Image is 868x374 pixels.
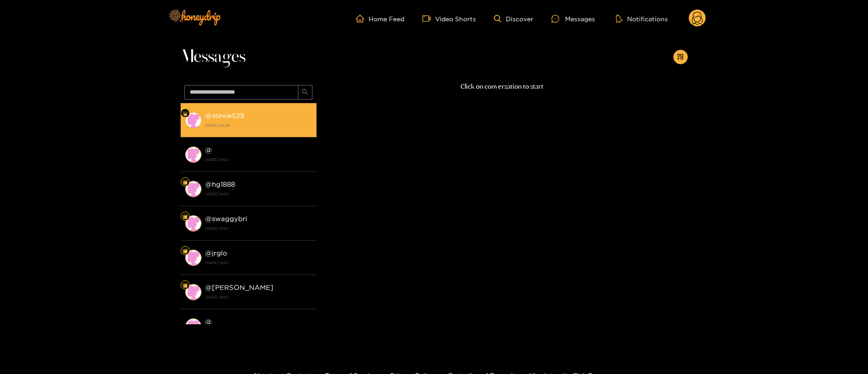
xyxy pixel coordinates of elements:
[185,284,201,300] img: conversation
[205,180,235,188] strong: @ hg1888
[298,85,312,99] button: search
[356,14,369,23] span: home
[205,284,273,291] strong: @ [PERSON_NAME]
[551,14,595,24] div: Messages
[182,283,188,288] img: Fan Level
[205,190,312,198] strong: [DATE] 19:03
[181,46,245,68] span: Messages
[317,81,688,92] p: Click on conversation to start
[182,214,188,219] img: Fan Level
[356,14,404,23] a: Home Feed
[205,121,312,129] strong: [DATE] 02:39
[182,111,188,116] img: Fan Level
[185,318,201,335] img: conversation
[205,259,312,267] strong: [DATE] 19:03
[422,14,476,23] a: Video Shorts
[205,318,212,326] strong: @
[185,215,201,232] img: conversation
[185,147,201,163] img: conversation
[182,180,188,185] img: Fan Level
[613,14,671,23] button: Notifications
[185,250,201,266] img: conversation
[205,112,245,119] strong: @ stevie539
[494,15,533,23] a: Discover
[422,14,435,23] span: video-camera
[673,50,688,64] button: appstore-add
[205,156,312,164] strong: [DATE] 19:03
[205,215,247,223] strong: @ swaggybri
[205,293,312,301] strong: [DATE] 19:03
[302,89,308,96] span: search
[185,112,201,128] img: conversation
[182,248,188,254] img: Fan Level
[677,53,684,61] span: appstore-add
[205,146,212,154] strong: @
[205,224,312,232] strong: [DATE] 19:03
[185,181,201,197] img: conversation
[205,249,227,257] strong: @ jrglo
